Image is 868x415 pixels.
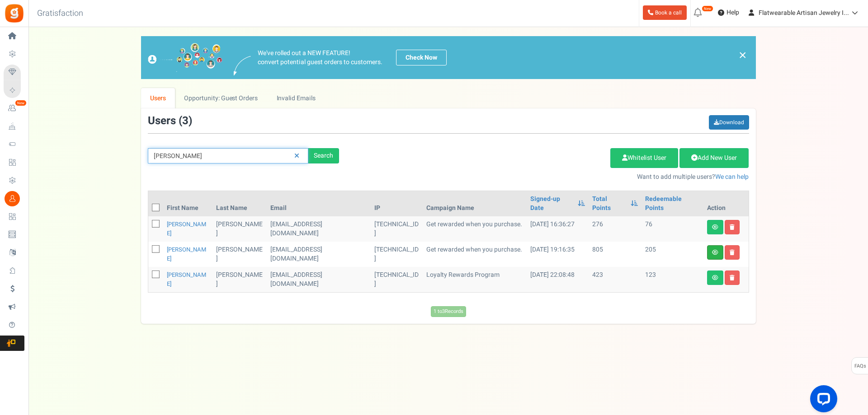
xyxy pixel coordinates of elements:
p: Want to add multiple users? [353,173,749,182]
i: View details [712,224,718,230]
td: [PERSON_NAME] [212,267,266,292]
td: [PERSON_NAME] [212,216,266,242]
td: [DATE] 19:16:35 [527,242,589,267]
a: Help [714,5,743,20]
td: 123 [642,267,703,292]
p: We've rolled out a NEW FEATURE! convert potential guest orders to customers. [258,49,382,67]
td: 276 [589,216,641,242]
em: New [15,100,27,106]
th: Last Name [212,191,266,216]
a: Download [709,115,749,130]
td: [DATE] 16:36:27 [527,216,589,242]
td: [TECHNICAL_ID] [371,267,423,292]
th: Campaign Name [423,191,527,216]
a: Book a call [643,5,687,20]
span: FAQs [854,358,866,375]
input: Search by email or name [148,148,308,163]
span: 3 [182,113,189,129]
td: customer [267,242,371,267]
td: 205 [642,242,703,267]
i: View details [712,275,718,280]
td: customer [267,267,371,292]
span: Flatwearable Artisan Jewelry I... [759,8,849,18]
a: [PERSON_NAME] [167,245,206,263]
a: [PERSON_NAME] [167,220,206,238]
h3: Users ( ) [148,115,192,127]
td: customer [267,216,371,242]
td: [TECHNICAL_ID] [371,242,423,267]
a: Opportunity: Guest Orders [175,88,267,108]
td: Get rewarded when you purchase. [423,216,527,242]
td: 423 [589,267,641,292]
img: images [234,56,251,75]
th: IP [371,191,423,216]
a: [PERSON_NAME] [167,270,206,288]
img: images [148,43,222,72]
th: Email [267,191,371,216]
a: Signed-up Date [530,195,574,213]
a: Users [141,88,175,108]
a: Reset [290,148,304,164]
td: 76 [642,216,703,242]
a: Invalid Emails [267,88,325,108]
em: New [702,5,713,12]
a: Check Now [396,50,447,65]
a: Add New User [679,148,749,168]
a: Redeemable Points [645,195,700,213]
td: Loyalty Rewards Program [423,267,527,292]
td: Get rewarded when you purchase. [423,242,527,267]
a: × [739,50,747,61]
img: Gratisfaction [4,3,24,23]
span: Help [724,8,739,17]
i: Delete user [730,224,735,230]
td: [TECHNICAL_ID] [371,216,423,242]
div: Search [308,148,339,163]
h3: Gratisfaction [27,5,93,23]
th: First Name [163,191,213,216]
a: New [4,101,24,116]
i: Delete user [730,275,735,280]
td: [DATE] 22:08:48 [527,267,589,292]
a: Total Points [592,195,626,213]
td: 805 [589,242,641,267]
a: We can help [715,172,749,182]
a: Whitelist User [610,148,678,168]
td: [PERSON_NAME] [212,242,266,267]
th: Action [703,191,749,216]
